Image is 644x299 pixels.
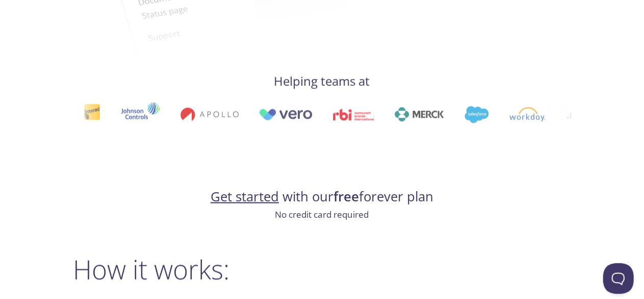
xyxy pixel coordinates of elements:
p: No credit card required [73,208,571,221]
h4: Helping teams at [73,73,571,89]
iframe: Help Scout Beacon - Open [603,263,634,294]
a: Get started [211,188,279,205]
img: vero [259,109,313,121]
img: johnsoncontrols [120,102,160,127]
img: rbi [332,109,374,121]
h2: How it works: [73,254,571,285]
img: interac [83,104,100,126]
strong: free [333,188,359,205]
img: salesforce [464,106,488,123]
img: apollo [180,107,238,122]
img: workday [509,107,545,122]
h4: with our forever plan [73,188,571,205]
img: merck [394,107,444,122]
